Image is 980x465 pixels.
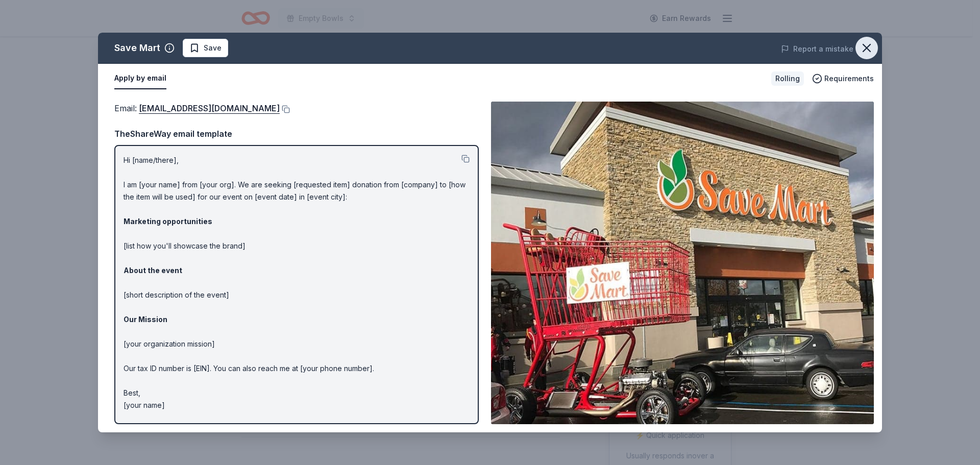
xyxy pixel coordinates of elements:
img: Image for Save Mart [491,102,874,424]
span: Save [204,42,222,54]
span: Email : [114,103,280,113]
strong: About the event [124,266,182,275]
button: Apply by email [114,68,166,89]
strong: Marketing opportunities [124,217,212,226]
div: Save Mart [114,40,160,56]
a: [EMAIL_ADDRESS][DOMAIN_NAME] [139,102,280,115]
div: Rolling [771,71,804,86]
strong: Our Mission [124,315,167,324]
div: TheShareWay email template [114,127,479,140]
button: Report a mistake [781,43,853,55]
button: Requirements [812,72,874,85]
p: Hi [name/there], I am [your name] from [your org]. We are seeking [requested item] donation from ... [124,154,470,411]
span: Requirements [824,72,874,85]
button: Save [183,39,228,57]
